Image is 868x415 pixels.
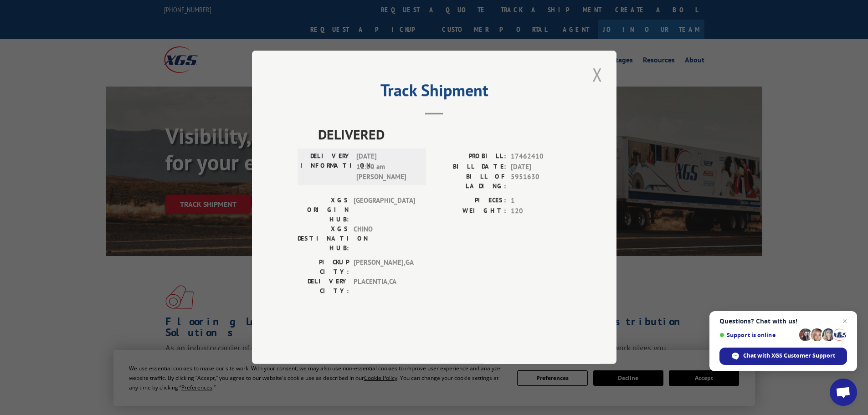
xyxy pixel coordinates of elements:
[434,206,506,216] label: WEIGHT:
[830,379,857,406] a: Open chat
[719,318,847,325] span: Questions? Chat with us!
[356,152,418,183] span: [DATE] 11:50 am [PERSON_NAME]
[298,225,349,253] label: XGS DESTINATION HUB:
[298,277,349,296] label: DELIVERY CITY:
[434,162,506,172] label: BILL DATE:
[354,196,415,225] span: [GEOGRAPHIC_DATA]
[300,152,352,183] label: DELIVERY INFORMATION:
[511,152,571,162] span: 17462410
[298,84,571,101] h2: Track Shipment
[298,196,349,225] label: XGS ORIGIN HUB:
[511,206,571,216] span: 120
[354,277,415,296] span: PLACENTIA , CA
[719,348,847,365] span: Chat with XGS Customer Support
[719,332,796,338] span: Support is online
[298,258,349,277] label: PICKUP CITY:
[511,162,571,172] span: [DATE]
[511,196,571,206] span: 1
[743,352,835,360] span: Chat with XGS Customer Support
[511,172,571,191] span: 5951630
[354,225,415,253] span: CHINO
[354,258,415,277] span: [PERSON_NAME] , GA
[590,62,605,87] button: Close modal
[318,124,571,145] span: DELIVERED
[434,172,506,191] label: BILL OF LADING:
[434,196,506,206] label: PIECES:
[434,152,506,162] label: PROBILL:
